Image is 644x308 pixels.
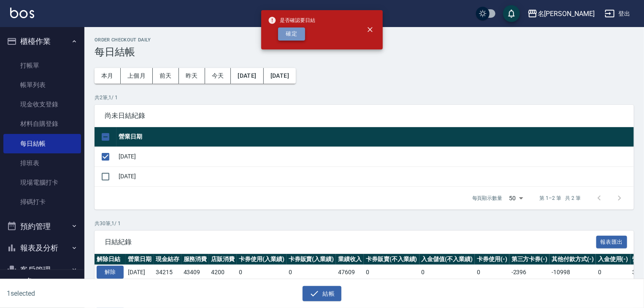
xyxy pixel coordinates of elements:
[154,265,181,280] td: 34215
[3,75,81,95] a: 帳單列表
[95,254,126,265] th: 解除日結
[278,27,305,41] button: 確定
[336,254,364,265] th: 業績收入
[95,220,634,227] p: 共 30 筆, 1 / 1
[126,265,154,280] td: [DATE]
[475,254,509,265] th: 卡券使用(-)
[509,265,550,280] td: -2396
[3,114,81,134] a: 材料自購登錄
[181,254,209,265] th: 服務消費
[105,112,624,120] span: 尚未日結紀錄
[472,194,503,202] p: 每頁顯示數量
[179,68,205,84] button: 昨天
[231,68,263,84] button: [DATE]
[503,5,520,22] button: save
[596,265,630,280] td: 0
[336,265,364,280] td: 47609
[538,8,595,19] div: 名[PERSON_NAME]
[364,265,419,280] td: 0
[95,46,634,58] h3: 每日結帳
[3,173,81,192] a: 現場電腦打卡
[205,68,231,84] button: 今天
[3,56,81,75] a: 打帳單
[364,254,419,265] th: 卡券販賣(不入業績)
[268,16,315,25] span: 是否確認要日結
[3,95,81,114] a: 現金收支登錄
[419,254,475,265] th: 入金儲值(不入業績)
[26,277,69,294] h5: 名[PERSON_NAME]
[3,192,81,212] a: 掃碼打卡
[121,68,153,84] button: 上個月
[509,254,550,265] th: 第三方卡券(-)
[596,254,630,265] th: 入金使用(-)
[287,265,336,280] td: 0
[105,238,596,246] span: 日結紀錄
[3,30,81,52] button: 櫃檯作業
[237,265,287,280] td: 0
[524,5,598,22] button: 名[PERSON_NAME]
[126,254,154,265] th: 營業日期
[116,147,634,166] td: [DATE]
[153,68,179,84] button: 前天
[116,127,634,147] th: 營業日期
[7,288,160,299] h6: 1 selected
[303,286,342,302] button: 結帳
[95,68,121,84] button: 本月
[95,94,634,101] p: 共 2 筆, 1 / 1
[3,215,81,237] button: 預約管理
[116,166,634,186] td: [DATE]
[540,194,581,202] p: 第 1–2 筆 共 2 筆
[549,265,596,280] td: -10998
[95,37,634,43] h2: Order checkout daily
[596,236,628,249] button: 報表匯出
[549,254,596,265] th: 其他付款方式(-)
[361,20,379,39] button: close
[506,187,526,210] div: 50
[475,265,509,280] td: 0
[181,265,209,280] td: 43409
[97,266,124,279] button: 解除
[3,237,81,259] button: 報表及分析
[154,254,181,265] th: 現金結存
[601,6,634,22] button: 登出
[209,265,237,280] td: 4200
[209,254,237,265] th: 店販消費
[596,237,628,245] a: 報表匯出
[10,8,34,18] img: Logo
[287,254,336,265] th: 卡券販賣(入業績)
[419,265,475,280] td: 0
[264,68,296,84] button: [DATE]
[237,254,287,265] th: 卡券使用(入業績)
[3,259,81,281] button: 客戶管理
[3,153,81,173] a: 排班表
[3,134,81,153] a: 每日結帳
